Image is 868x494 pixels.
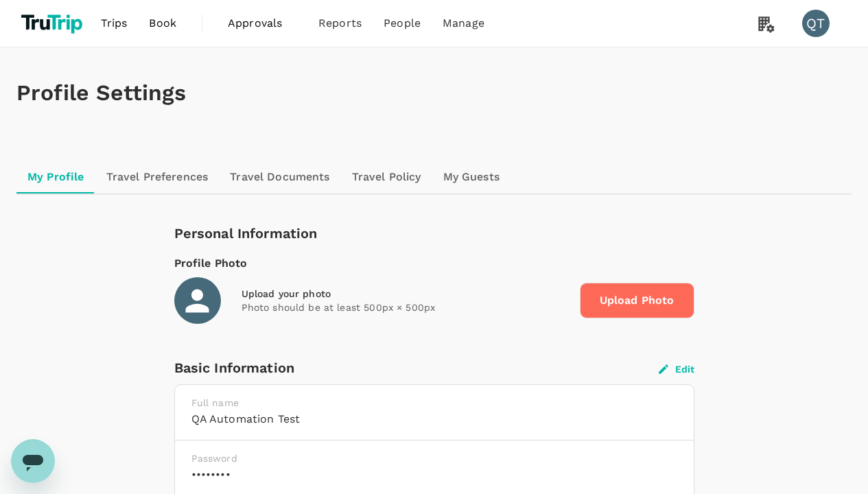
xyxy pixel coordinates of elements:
[191,410,677,429] h6: QA Automation Test
[242,287,569,301] div: Upload your photo
[174,222,694,244] div: Personal Information
[16,161,95,193] a: My Profile
[318,15,362,32] span: Reports
[174,357,659,379] div: Basic Information
[443,15,484,32] span: Manage
[228,15,296,32] span: Approvals
[95,161,220,193] a: Travel Preferences
[219,161,340,193] a: Travel Documents
[659,363,694,375] button: Edit
[191,451,677,465] p: Password
[16,80,852,106] h1: Profile Settings
[191,396,677,410] p: Full name
[101,15,128,32] span: Trips
[191,465,677,484] h6: ••••••••
[341,161,432,193] a: Travel Policy
[802,10,830,37] div: QT
[16,8,90,38] img: TruTrip logo
[149,15,176,32] span: Book
[242,301,569,314] p: Photo should be at least 500px × 500px
[432,161,511,193] a: My Guests
[580,283,694,318] span: Upload Photo
[11,439,55,483] iframe: Button to launch messaging window
[174,255,694,272] div: Profile Photo
[384,15,421,32] span: People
